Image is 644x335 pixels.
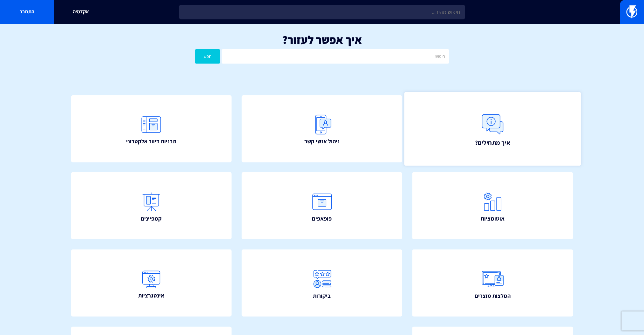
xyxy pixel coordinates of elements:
input: חיפוש [222,49,449,64]
span: המלצות מוצרים [475,292,511,300]
a: קמפיינים [71,172,232,239]
a: המלצות מוצרים [412,250,573,317]
a: תבניות דיוור אלקטרוני [71,95,232,162]
a: אינטגרציות [71,250,232,317]
a: פופאפים [242,172,403,239]
h1: איך אפשר לעזור? [10,33,634,46]
a: ניהול אנשי קשר [242,95,403,162]
button: חפש [195,49,220,64]
input: חיפוש מהיר... [179,5,465,19]
span: ניהול אנשי קשר [304,137,340,146]
a: איך מתחילים? [404,92,581,166]
span: אוטומציות [481,215,505,223]
a: אוטומציות [412,172,573,239]
span: קמפיינים [141,215,162,223]
span: אינטגרציות [138,291,164,300]
span: איך מתחילים? [475,138,510,147]
span: פופאפים [312,215,332,223]
span: תבניות דיוור אלקטרוני [126,137,176,146]
span: ביקורות [313,292,331,300]
a: ביקורות [242,250,403,317]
